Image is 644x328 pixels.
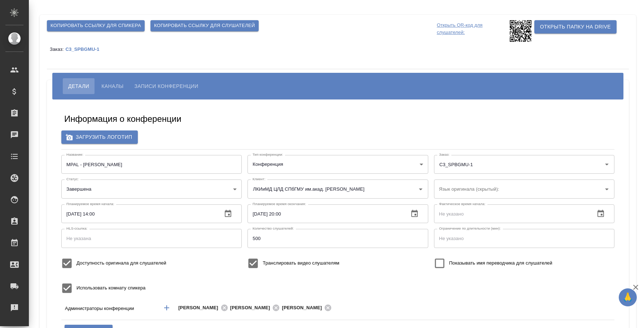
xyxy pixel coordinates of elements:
div: Завершена [61,179,242,198]
span: Копировать ссылку для слушателей [154,22,255,30]
span: [PERSON_NAME] [178,304,223,311]
span: Записи конференции [134,82,198,90]
span: Показывать имя переводчика для слушателей [449,260,552,267]
input: Не указано [247,229,428,248]
input: Не указана [61,229,242,248]
p: Администраторы конференции [65,305,156,312]
span: Копировать ссылку для спикера [51,22,141,30]
button: Открыть папку на Drive [534,20,617,34]
input: Не указано [434,204,589,223]
div: [PERSON_NAME] [282,303,334,313]
span: Каналы [101,82,123,90]
input: Не указано [434,229,614,248]
span: Открыть папку на Drive [540,22,611,31]
button: Open [602,184,612,194]
button: Копировать ссылку для спикера [47,20,145,31]
a: C3_SPBGMU-1 [65,46,105,52]
label: Загрузить логотип [61,130,138,144]
h5: Информация о конференции [64,113,181,125]
div: Конференция [247,155,428,174]
div: [PERSON_NAME] [230,303,282,313]
p: C3_SPBGMU-1 [65,46,105,52]
span: [PERSON_NAME] [282,304,326,311]
input: Не указано [61,204,216,223]
div: [PERSON_NAME] [178,303,230,313]
span: [PERSON_NAME] [230,304,275,311]
span: 🙏 [622,290,634,305]
button: Добавить менеджера [158,299,175,316]
span: Транслировать видео слушателям [263,260,339,267]
button: Open [602,159,612,169]
button: Open [561,307,563,309]
span: Использовать комнату спикера [76,284,145,292]
p: Заказ: [50,46,65,52]
span: Детали [68,82,89,90]
button: 🙏 [619,288,637,306]
button: Open [416,184,426,194]
button: Копировать ссылку для слушателей [150,20,259,31]
input: Не указан [61,155,242,174]
span: Загрузить логотип [67,133,132,142]
p: Открыть QR-код для слушателей: [437,20,508,42]
input: Не указано [247,204,403,223]
span: Доступность оригинала для слушателей [76,260,166,267]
